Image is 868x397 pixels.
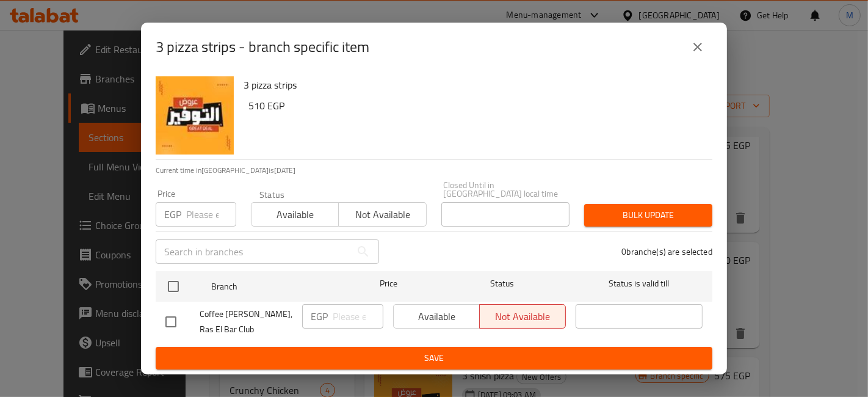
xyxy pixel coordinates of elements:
input: Search in branches [156,239,351,264]
p: EGP [164,207,181,222]
span: Branch [211,279,338,294]
span: Available [256,206,334,224]
span: Price [348,276,429,291]
span: Status is valid till [576,276,703,291]
p: 0 branche(s) are selected [621,246,712,258]
img: 3 pizza strips [156,76,234,155]
input: Please enter price [333,304,383,329]
h6: 510 EGP [248,97,703,114]
button: close [683,32,712,62]
span: Not available [344,206,421,224]
input: Please enter price [186,202,236,227]
button: Bulk update [584,204,712,227]
button: Save [156,347,712,370]
span: Coffee [PERSON_NAME], Ras El Bar Club [200,307,292,337]
p: EGP [311,309,328,324]
h6: 3 pizza strips [244,76,703,93]
span: Status [439,276,566,291]
p: Current time in [GEOGRAPHIC_DATA] is [DATE] [156,165,712,176]
button: Available [251,202,339,227]
span: Save [165,351,703,366]
h2: 3 pizza strips - branch specific item [156,37,369,57]
button: Not available [338,202,426,227]
span: Bulk update [594,208,703,223]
